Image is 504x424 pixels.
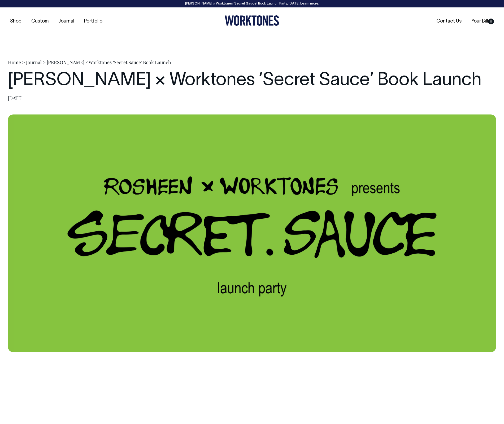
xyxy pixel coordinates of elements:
span: > [43,59,46,65]
span: > [22,59,25,65]
a: Learn more [300,2,318,5]
span: 0 [488,19,494,24]
a: Portfolio [82,17,105,26]
div: [PERSON_NAME] × Worktones ‘Secret Sauce’ Book Launch Party, [DATE]. . [5,2,499,6]
a: Journal [26,59,42,65]
a: Home [8,59,21,65]
time: [DATE] [8,95,23,101]
a: Journal [56,17,76,26]
a: Shop [8,17,24,26]
h1: [PERSON_NAME] × Worktones ‘Secret Sauce’ Book Launch [8,71,496,91]
a: Custom [29,17,51,26]
a: Contact Us [434,17,464,26]
a: Your Bill0 [469,17,496,26]
img: Rosheen Kaul × Worktones ‘Secret Sauce’ Book Launch [8,114,496,352]
span: [PERSON_NAME] × Worktones ‘Secret Sauce’ Book Launch [47,59,171,65]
